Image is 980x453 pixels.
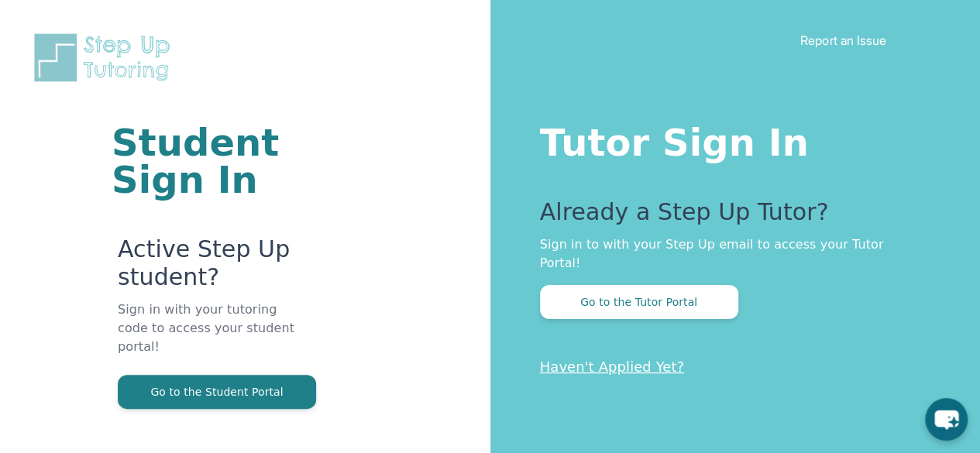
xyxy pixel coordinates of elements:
[800,33,886,48] a: Report an Issue
[540,285,738,319] button: Go to the Tutor Portal
[925,398,968,441] button: chat-button
[540,198,919,235] p: Already a Step Up Tutor?
[540,359,685,375] a: Haven't Applied Yet?
[31,31,180,84] img: Step Up Tutoring horizontal logo
[118,300,304,375] p: Sign in with your tutoring code to access your student portal!
[118,235,304,300] p: Active Step Up student?
[540,118,919,161] h1: Tutor Sign In
[118,375,316,409] button: Go to the Student Portal
[118,384,316,399] a: Go to the Student Portal
[112,124,304,198] h1: Student Sign In
[540,235,919,273] p: Sign in to with your Step Up email to access your Tutor Portal!
[540,294,738,309] a: Go to the Tutor Portal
